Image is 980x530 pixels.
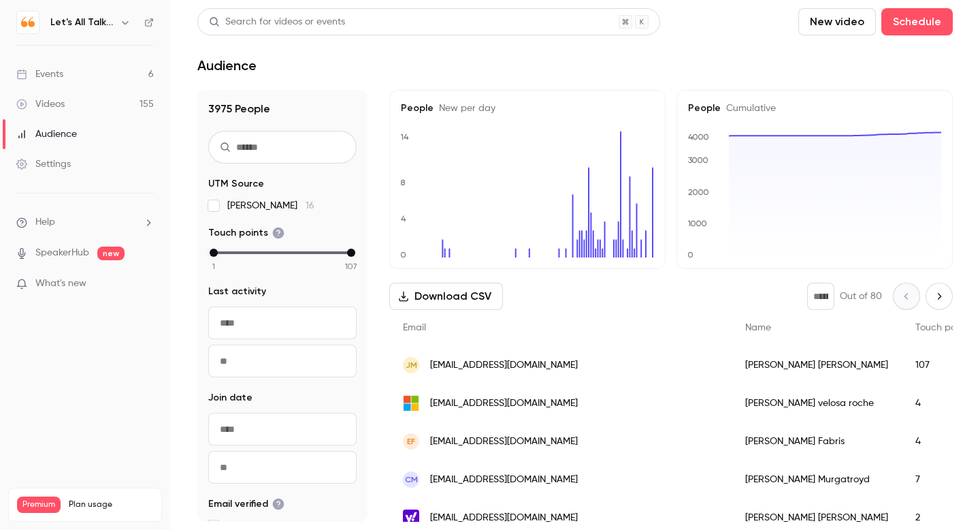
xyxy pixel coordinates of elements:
[430,511,578,525] span: [EMAIL_ADDRESS][DOMAIN_NAME]
[688,132,709,142] text: 4000
[208,101,357,117] h1: 3975 People
[687,219,707,228] text: 1000
[16,67,63,81] div: Events
[227,199,314,213] span: [PERSON_NAME]
[35,215,55,230] span: Help
[732,461,902,499] div: [PERSON_NAME] Murgatroyd
[209,15,345,29] div: Search for videos or events
[732,346,902,384] div: [PERSON_NAME] [PERSON_NAME]
[840,290,882,303] p: Out of 80
[732,384,902,422] div: [PERSON_NAME] velosa roche
[915,323,971,332] span: Touch points
[881,8,953,35] button: Schedule
[430,435,578,449] span: [EMAIL_ADDRESS][DOMAIN_NAME]
[721,104,776,113] span: Cumulative
[430,396,578,411] span: [EMAIL_ADDRESS][DOMAIN_NAME]
[306,201,314,211] span: 16
[16,157,71,171] div: Settings
[97,247,125,260] span: new
[210,249,218,257] div: min
[406,359,417,371] span: JM
[69,499,153,510] span: Plan usage
[430,473,578,487] span: [EMAIL_ADDRESS][DOMAIN_NAME]
[407,435,415,448] span: EF
[347,249,355,257] div: max
[16,97,65,111] div: Videos
[405,473,418,486] span: CM
[208,226,284,240] span: Touch points
[926,283,953,310] button: Next page
[208,391,252,405] span: Join date
[197,57,257,74] h1: Audience
[403,395,419,411] img: outlook.com
[688,102,941,115] h5: People
[389,283,503,310] button: Download CSV
[208,497,284,511] span: Email verified
[430,358,578,373] span: [EMAIL_ADDRESS][DOMAIN_NAME]
[403,510,419,526] img: yahoo.co.uk
[137,278,154,290] iframe: Noticeable Trigger
[745,323,771,332] span: Name
[688,155,708,165] text: 3000
[50,16,114,29] h6: Let's All Talk Mental Health
[16,127,77,141] div: Audience
[212,260,215,272] span: 1
[732,422,902,461] div: [PERSON_NAME] Fabris
[35,277,86,291] span: What's new
[208,285,266,298] span: Last activity
[208,177,264,191] span: UTM Source
[400,132,409,142] text: 14
[687,250,693,260] text: 0
[17,497,61,513] span: Premium
[35,246,89,260] a: SpeakerHub
[400,250,406,260] text: 0
[403,323,426,332] span: Email
[17,12,39,33] img: Let's All Talk Mental Health
[400,178,406,187] text: 8
[688,187,709,197] text: 2000
[798,8,876,35] button: New video
[16,215,154,230] li: help-dropdown-opener
[401,102,654,115] h5: People
[434,104,495,113] span: New per day
[401,214,406,223] text: 4
[345,260,357,272] span: 107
